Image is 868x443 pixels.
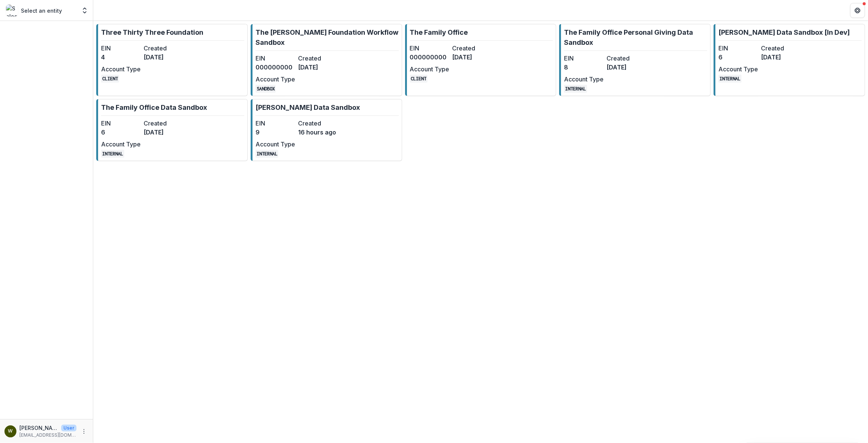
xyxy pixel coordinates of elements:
[718,75,742,83] code: INTERNAL
[761,44,800,53] dt: Created
[850,3,865,18] button: Get Help
[607,63,646,72] dd: [DATE]
[101,27,203,37] p: Three Thirty Three Foundation
[714,24,865,96] a: [PERSON_NAME] Data Sandbox [In Dev]EIN6Created[DATE]Account TypeINTERNAL
[256,128,295,137] dd: 9
[298,119,338,128] dt: Created
[256,119,295,128] dt: EIN
[298,54,338,63] dt: Created
[144,128,183,137] dd: [DATE]
[101,140,141,149] dt: Account Type
[607,54,646,63] dt: Created
[101,150,124,158] code: INTERNAL
[564,54,604,63] dt: EIN
[298,128,338,137] dd: 16 hours ago
[564,75,604,84] dt: Account Type
[718,44,758,53] dt: EIN
[144,44,183,53] dt: Created
[101,119,141,128] dt: EIN
[718,53,758,62] dd: 6
[101,53,141,62] dd: 4
[298,63,338,72] dd: [DATE]
[256,140,295,149] dt: Account Type
[452,44,492,53] dt: Created
[19,432,76,439] p: [EMAIL_ADDRESS][DOMAIN_NAME]
[21,7,62,15] p: Select an entity
[256,63,295,72] dd: 000000000
[410,44,449,53] dt: EIN
[256,85,276,93] code: SANDBOX
[256,102,360,112] p: [PERSON_NAME] Data Sandbox
[251,99,402,161] a: [PERSON_NAME] Data SandboxEIN9Created16 hours agoAccount TypeINTERNAL
[256,75,295,84] dt: Account Type
[256,54,295,63] dt: EIN
[410,65,449,74] dt: Account Type
[452,53,492,62] dd: [DATE]
[101,75,119,83] code: CLIENT
[256,150,279,158] code: INTERNAL
[410,27,468,37] p: The Family Office
[410,75,428,83] code: CLIENT
[564,85,587,93] code: INTERNAL
[79,3,90,18] button: Open entity switcher
[8,429,13,434] div: Wes
[761,53,800,62] dd: [DATE]
[410,53,449,62] dd: 000000000
[405,24,557,96] a: The Family OfficeEIN000000000Created[DATE]Account TypeCLIENT
[564,27,707,47] p: The Family Office Personal Giving Data Sandbox
[61,425,76,431] p: User
[144,53,183,62] dd: [DATE]
[101,128,141,137] dd: 6
[101,102,207,112] p: The Family Office Data Sandbox
[564,63,604,72] dd: 8
[256,27,399,47] p: The [PERSON_NAME] Foundation Workflow Sandbox
[96,99,248,161] a: The Family Office Data SandboxEIN6Created[DATE]Account TypeINTERNAL
[251,24,402,96] a: The [PERSON_NAME] Foundation Workflow SandboxEIN000000000Created[DATE]Account TypeSANDBOX
[718,27,850,37] p: [PERSON_NAME] Data Sandbox [In Dev]
[6,4,18,16] img: Select an entity
[19,424,58,432] p: [PERSON_NAME]
[101,44,141,53] dt: EIN
[718,65,758,74] dt: Account Type
[101,65,141,74] dt: Account Type
[144,119,183,128] dt: Created
[559,24,711,96] a: The Family Office Personal Giving Data SandboxEIN8Created[DATE]Account TypeINTERNAL
[96,24,248,96] a: Three Thirty Three FoundationEIN4Created[DATE]Account TypeCLIENT
[79,427,88,436] button: More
